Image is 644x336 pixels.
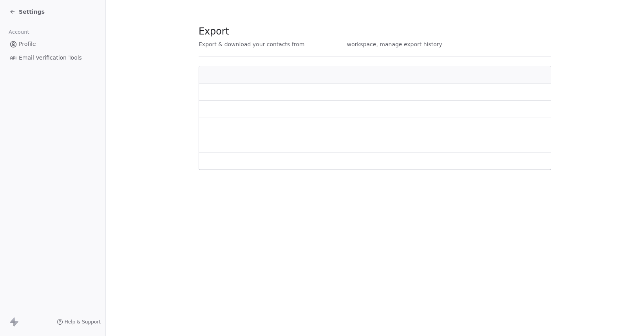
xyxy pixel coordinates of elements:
[19,54,82,62] span: Email Verification Tools
[65,319,101,325] span: Help & Support
[19,40,36,48] span: Profile
[9,8,45,16] a: Settings
[5,26,33,38] span: Account
[347,40,442,48] span: workspace, manage export history
[199,25,442,37] span: Export
[19,8,45,16] span: Settings
[199,40,304,48] span: Export & download your contacts from
[57,319,101,325] a: Help & Support
[6,51,99,64] a: Email Verification Tools
[6,38,99,51] a: Profile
